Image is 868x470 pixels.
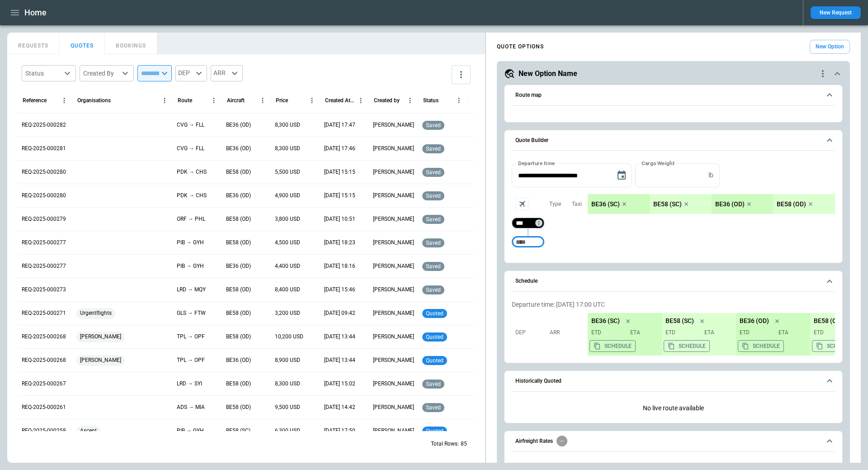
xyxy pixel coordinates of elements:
[60,33,105,54] button: QUOTES
[275,380,300,388] p: 8,300 USD
[512,431,835,452] button: Airfreight Rates
[373,356,414,364] p: [PERSON_NAME]
[512,301,835,309] p: Departure time: [DATE] 17:00 UTC
[515,92,542,98] h6: Route map
[373,380,414,388] p: [PERSON_NAME]
[572,200,582,208] p: Taxi
[25,69,61,78] div: Status
[515,378,561,384] h6: Historically Quoted
[227,97,245,104] div: Aircraft
[76,325,125,348] span: [PERSON_NAME]
[373,427,414,435] p: [PERSON_NAME]
[226,286,251,294] p: BE58 (OD)
[177,262,204,270] p: PIB → GYH
[373,239,414,247] p: [PERSON_NAME]
[373,286,414,294] p: [PERSON_NAME]
[665,317,694,325] p: BE58 (SC)
[591,329,623,337] p: ETD
[515,197,529,211] span: Aircraft selection
[275,239,300,247] p: 4,500 USD
[226,356,251,364] p: BE36 (OD)
[373,215,414,223] p: [PERSON_NAME]
[22,262,66,270] p: REQ-2025-000277
[324,168,355,176] p: 09/16/2025 15:15
[226,380,251,388] p: BE58 (OD)
[275,309,300,317] p: 3,200 USD
[177,333,205,341] p: TPL → OPF
[715,200,745,208] p: BE36 (OD)
[324,404,355,411] p: 08/26/2025 14:42
[22,404,66,411] p: REQ-2025-000261
[175,65,207,81] div: DEP
[373,404,414,411] p: [PERSON_NAME]
[22,168,66,176] p: REQ-2025-000280
[275,286,300,294] p: 8,400 USD
[226,404,251,411] p: BE58 (OD)
[424,287,443,293] span: saved
[158,94,171,107] button: Organisations column menu
[665,329,697,337] p: ETD
[324,239,355,247] p: 09/12/2025 18:23
[424,263,443,270] span: saved
[7,33,60,54] button: REQUESTS
[373,168,414,176] p: [PERSON_NAME]
[653,200,682,208] p: BE58 (SC)
[226,145,251,152] p: BE36 (OD)
[504,68,843,79] button: New Option Namequote-option-actions
[22,380,66,388] p: REQ-2025-000267
[373,309,414,317] p: [PERSON_NAME]
[177,192,207,199] p: PDK → CHS
[424,240,443,246] span: saved
[518,159,555,167] label: Departure time
[404,94,416,107] button: Created by column menu
[591,317,620,325] p: BE36 (SC)
[708,171,713,179] p: lb
[324,427,355,435] p: 08/22/2025 17:50
[812,340,858,352] button: Copy the aircraft schedule to your clipboard
[424,381,443,387] span: saved
[424,122,443,128] span: saved
[519,69,577,79] h5: New Option Name
[515,438,553,444] h6: Airfreight Rates
[22,309,66,317] p: REQ-2025-000271
[324,309,355,317] p: 09/11/2025 09:42
[275,404,300,411] p: 9,500 USD
[424,404,443,411] span: saved
[324,356,355,364] p: 09/04/2025 13:44
[423,97,439,104] div: Status
[325,97,355,104] div: Created At (UTC-05:00)
[76,419,100,442] span: Ascent
[642,159,675,167] label: Cargo Weight
[177,239,204,247] p: PIB → GYH
[226,192,251,199] p: BE36 (OD)
[177,404,205,411] p: ADS → MIA
[306,94,318,107] button: Price column menu
[775,329,807,337] p: ETA
[549,200,561,208] p: Type
[22,333,66,341] p: REQ-2025-000268
[453,94,465,107] button: Status column menu
[256,94,269,107] button: Aircraft column menu
[211,65,243,81] div: ARR
[324,286,355,294] p: 09/11/2025 15:46
[588,313,835,356] div: scrollable content
[24,7,47,18] h1: Home
[22,215,66,223] p: REQ-2025-000279
[177,215,205,223] p: ORF → PHL
[373,262,414,270] p: [PERSON_NAME]
[275,427,300,435] p: 6,300 USD
[324,145,355,152] p: 09/16/2025 17:46
[512,237,544,247] div: Too short
[177,168,207,176] p: PDK → CHS
[424,357,445,364] span: quoted
[226,333,251,341] p: BE58 (OD)
[177,380,202,388] p: LRD → SYI
[701,329,732,337] p: ETA
[373,121,414,129] p: [PERSON_NAME]
[177,121,204,129] p: CVG → FLL
[512,271,835,292] button: Schedule
[22,121,66,129] p: REQ-2025-000282
[590,340,636,352] button: Copy the aircraft schedule to your clipboard
[452,65,471,84] button: more
[497,45,544,49] h4: QUOTE OPTIONS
